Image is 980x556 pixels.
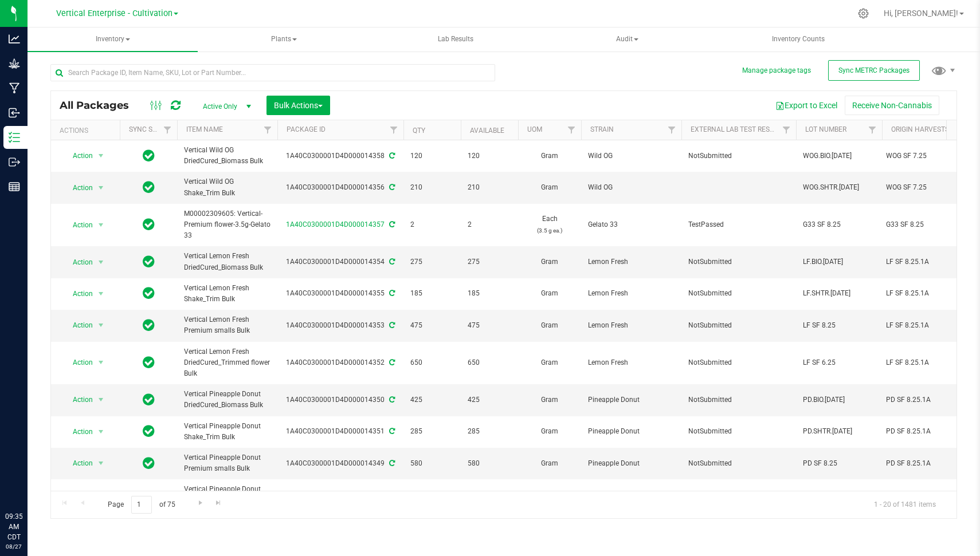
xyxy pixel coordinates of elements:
a: Qty [413,127,425,135]
span: Sync from Compliance System [387,396,395,404]
span: In Sync [143,179,155,195]
div: 1A40C0300001D4D000014358 [276,151,405,161]
inline-svg: Outbound [9,156,20,168]
a: Strain [590,125,614,133]
span: NotSubmitted [688,151,789,161]
button: Manage package tags [742,66,811,76]
inline-svg: Grow [9,58,20,69]
a: Available [470,127,504,135]
span: select [94,217,108,233]
span: 210 [468,182,511,193]
span: Plants [199,28,369,51]
span: 185 [468,288,511,299]
span: 120 [410,151,454,161]
a: Filter [385,120,403,140]
p: 09:35 AM CDT [5,511,22,542]
span: NotSubmitted [688,357,789,368]
p: 08/27 [5,542,22,551]
span: NotSubmitted [688,257,789,267]
a: Go to the last page [210,496,227,511]
span: Gram [525,458,574,469]
span: TestPassed [688,219,789,230]
div: 1A40C0300001D4D000014350 [276,395,405,405]
span: Vertical Pineapple Donut Premium smalls Bulk [184,452,271,474]
span: Page of 75 [98,496,185,514]
span: 120 [468,151,511,161]
a: Filter [663,120,681,140]
span: 1 - 20 of 1481 items [865,496,945,513]
a: Lot Number [805,125,846,133]
span: Gram [525,288,574,299]
span: select [94,286,108,302]
span: 475 [410,320,454,331]
span: 210 [410,182,454,193]
span: Sync from Compliance System [387,258,395,266]
span: 425 [468,395,511,405]
span: In Sync [143,285,155,301]
span: WOG.BIO.[DATE] [803,151,875,161]
span: Sync from Compliance System [387,183,395,191]
a: Filter [258,120,277,140]
a: Inventory [28,27,198,52]
div: 1A40C0300001D4D000014351 [276,426,405,437]
span: Action [62,317,93,333]
span: LF SF 6.25 [803,357,875,368]
span: Lemon Fresh [588,257,675,267]
span: In Sync [143,148,155,164]
span: Pineapple Donut [588,395,675,405]
a: Audit [542,27,712,52]
a: Inventory Counts [714,27,884,52]
span: NotSubmitted [688,395,789,405]
span: Sync METRC Packages [838,66,910,74]
span: Vertical Enterprise - Cultivation [56,9,173,18]
span: Gram [525,320,574,331]
inline-svg: Manufacturing [9,82,20,94]
span: M00002309605: Vertical-Premium flower-3.5g-Gelato 33 [184,208,271,242]
inline-svg: Inventory [9,132,20,143]
inline-svg: Inbound [9,107,20,119]
span: Gram [525,426,574,437]
a: Origin Harvests [891,125,949,133]
span: Sync from Compliance System [387,459,395,467]
span: Vertical Lemon Fresh Premium smalls Bulk [184,314,271,336]
span: G33 SF 8.25 [803,219,875,230]
span: Gram [525,182,574,193]
inline-svg: Reports [9,181,20,192]
span: Inventory Counts [756,34,840,44]
span: Vertical Lemon Fresh DriedCured_Trimmed flower Bulk [184,346,271,380]
span: Sync from Compliance System [387,289,395,297]
span: Wild OG [588,151,675,161]
span: Action [62,217,93,233]
span: Action [62,424,93,440]
span: NotSubmitted [688,320,789,331]
button: Sync METRC Packages [828,60,920,81]
span: PD.BIO.[DATE] [803,395,875,405]
div: 1A40C0300001D4D000014349 [276,458,405,469]
span: Action [62,455,93,471]
span: NotSubmitted [688,458,789,469]
span: Sync from Compliance System [387,152,395,160]
span: 285 [468,426,511,437]
span: Lemon Fresh [588,357,675,368]
span: 275 [468,257,511,267]
span: Lemon Fresh [588,320,675,331]
span: 650 [410,357,454,368]
span: 2 [410,219,454,230]
span: LF.BIO.[DATE] [803,257,875,267]
span: PD SF 8.25 [803,458,875,469]
a: Package ID [287,125,326,133]
span: Action [62,148,93,164]
span: Action [62,254,93,270]
span: select [94,317,108,333]
span: LF SF 8.25 [803,320,875,331]
span: 185 [410,288,454,299]
span: Sync from Compliance System [387,427,395,435]
a: Plants [199,27,369,52]
button: Export to Excel [768,96,845,115]
div: 1A40C0300001D4D000014355 [276,288,405,299]
button: Receive Non-Cannabis [845,96,939,115]
span: Vertical Lemon Fresh Shake_Trim Bulk [184,283,271,305]
iframe: Resource center unread badge [34,463,48,476]
span: In Sync [143,254,155,270]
